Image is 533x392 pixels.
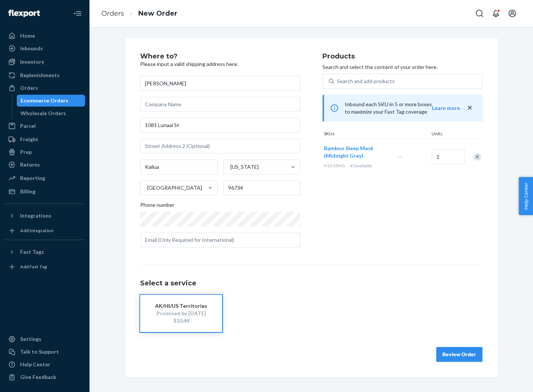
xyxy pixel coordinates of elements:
a: Reporting [4,172,85,184]
div: AK/HI/US Territories [151,302,211,310]
a: Help Center [4,358,85,370]
div: Talk to Support [20,348,59,355]
a: Talk to Support [4,346,85,358]
a: Prep [4,146,85,158]
div: Settings [20,335,41,343]
span: — [398,154,403,160]
a: Replenishments [4,69,85,81]
h1: Select a service [140,280,482,287]
div: [GEOGRAPHIC_DATA] [147,184,202,192]
a: Orders [101,9,124,18]
a: Inbounds [4,42,85,54]
div: Inbounds [20,45,43,52]
div: Inventory [20,58,44,66]
button: Review Order [436,347,482,362]
div: Home [20,32,35,39]
div: Wholesale Orders [20,110,66,117]
div: Remove Item [473,153,481,161]
a: Wholesale Orders [17,107,85,119]
div: Search and add products [337,78,395,85]
img: Flexport logo [8,10,40,17]
input: Street Address [140,118,300,133]
div: Inbound each SKU in 5 or more boxes to maximize your Fast Tag coverage [322,95,482,121]
input: [GEOGRAPHIC_DATA] [146,184,147,192]
div: Help Center [20,361,50,368]
div: Prep [20,148,32,156]
button: Open account menu [505,6,520,21]
p: Search and select the content of your order here. [322,63,482,71]
button: Help Center [518,177,533,215]
div: SKUs [322,130,430,138]
a: Home [4,30,85,42]
a: Orders [4,82,85,94]
div: [US_STATE] [230,163,259,171]
div: Add Integration [20,227,53,234]
a: New Order [138,9,177,18]
div: $10.44 [151,317,211,325]
p: Please input a valid shipping address here. [140,60,300,68]
span: Bamboo Sleep Mask (Midnight Grey) [324,145,373,159]
div: Ecommerce Orders [20,97,68,104]
a: Parcel [4,120,85,132]
div: Orders [20,84,38,92]
button: Close Navigation [70,6,85,21]
input: City [140,159,217,174]
span: 47 available [350,163,372,168]
div: Returns [20,161,40,168]
button: Fast Tags [4,246,85,258]
button: AK/HI/US TerritoriesPromised by [DATE]$10.44 [140,295,222,332]
div: Integrations [20,212,51,219]
input: Company Name [140,97,300,112]
a: Settings [4,333,85,345]
div: Billing [20,188,35,195]
a: Add Fast Tag [4,261,85,273]
button: Bamboo Sleep Mask (Midnight Grey) [324,145,389,159]
input: ZIP Code [223,180,300,195]
a: Ecommerce Orders [17,95,85,107]
div: Add Fast Tag [20,263,47,270]
div: Fast Tags [20,248,44,256]
button: Give Feedback [4,371,85,383]
div: Replenishments [20,72,60,79]
h2: Products [322,53,482,60]
a: Add Integration [4,225,85,237]
button: Open notifications [488,6,503,21]
span: Phone number [140,201,174,212]
a: Inventory [4,56,85,68]
input: Street Address 2 (Optional) [140,139,300,154]
h2: Where to? [140,53,300,60]
input: [US_STATE] [230,163,230,171]
input: First & Last Name [140,76,300,91]
div: Reporting [20,174,45,182]
a: Billing [4,186,85,197]
button: Learn more [432,104,460,112]
div: Parcel [20,122,36,130]
div: Promised by [DATE] [151,310,211,317]
span: H1313MG [324,163,345,168]
button: close [466,104,473,112]
button: Open Search Box [472,6,487,21]
ol: breadcrumbs [95,3,183,25]
div: Units [430,130,464,138]
button: Integrations [4,210,85,222]
div: Freight [20,136,38,143]
input: Email (Only Required for International) [140,233,300,247]
input: Quantity [432,149,464,164]
div: Give Feedback [20,373,56,381]
a: Freight [4,133,85,145]
a: Returns [4,159,85,171]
